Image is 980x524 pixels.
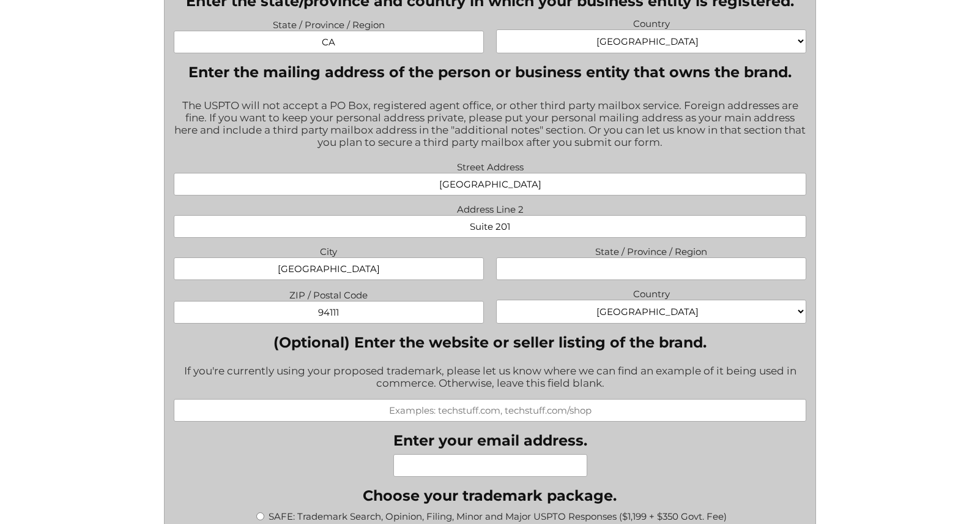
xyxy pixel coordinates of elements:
[174,200,807,215] label: Address Line 2
[188,63,792,81] legend: Enter the mailing address of the person or business entity that owns the brand.
[496,243,806,257] label: State / Province / Region
[269,511,727,522] label: SAFE: Trademark Search, Opinion, Filing, Minor and Major USPTO Responses ($1,199 + $350 Govt. Fee)
[174,243,484,257] label: City
[174,91,807,158] div: The USPTO will not accept a PO Box, registered agent office, or other third party mailbox service...
[393,431,587,449] label: Enter your email address.
[363,487,617,504] legend: Choose your trademark package.
[174,158,807,173] label: Street Address
[174,357,807,399] div: If you're currently using your proposed trademark, please let us know where we can find an exampl...
[174,333,807,351] label: (Optional) Enter the website or seller listing of the brand.
[496,15,806,29] label: Country
[174,16,484,31] label: State / Province / Region
[174,399,807,422] input: Examples: techstuff.com, techstuff.com/shop
[174,286,484,301] label: ZIP / Postal Code
[496,285,806,300] label: Country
